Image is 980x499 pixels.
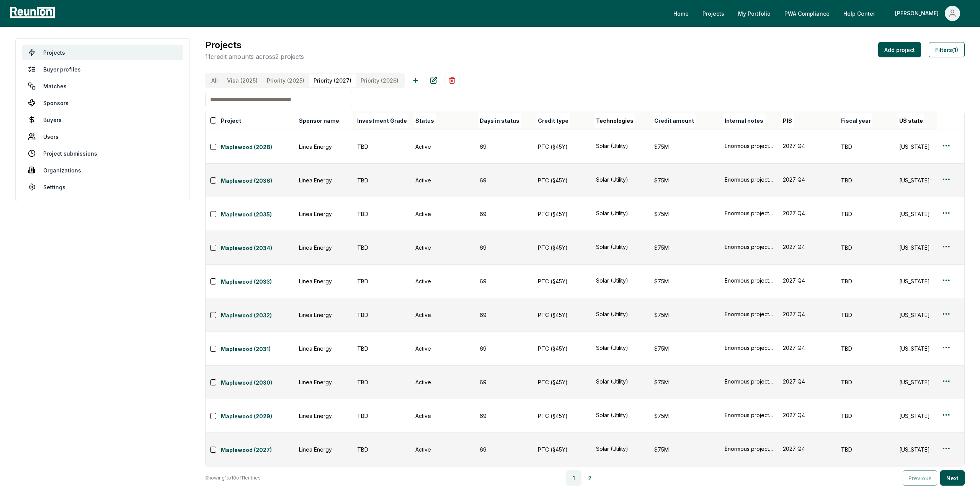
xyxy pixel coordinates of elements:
[22,163,183,178] a: Organizations
[357,244,406,252] div: TBD
[221,444,294,455] button: Maplewood (2027)
[783,377,832,385] button: 2027 Q4
[480,345,529,353] div: 69
[783,411,832,419] button: 2027 Q4
[357,311,406,319] div: TBD
[667,6,695,21] a: Home
[783,243,832,251] button: 2027 Q4
[899,176,948,184] div: [US_STATE]
[221,143,294,152] a: Maplewood (2028)
[840,113,872,128] button: Fiscal year
[841,210,890,218] div: TBD
[480,210,529,218] div: 69
[783,276,832,284] button: 2027 Q4
[889,6,966,21] button: [PERSON_NAME]
[299,445,348,453] div: Linea Energy
[582,470,598,486] button: 2
[415,412,470,420] div: Active
[221,446,294,455] a: Maplewood (2027)
[596,344,645,352] button: Solar (Utility)
[299,143,348,151] div: Linea Energy
[783,209,832,217] button: 2027 Q4
[596,377,645,385] button: Solar (Utility)
[221,177,294,186] a: Maplewood (2036)
[725,344,774,352] button: Enormous project (1 GWac) - Has not decided on PTC or ITC - PIS in blocks (505% in 2H2027, 50% in...
[205,52,304,61] p: 11 credit amounts across 2 projects
[299,210,348,218] div: Linea Energy
[221,209,294,219] button: Maplewood (2035)
[732,6,777,21] a: My Portfolio
[899,277,948,285] div: [US_STATE]
[783,142,832,150] button: 2027 Q4
[221,276,294,287] button: Maplewood (2033)
[596,209,645,217] button: Solar (Utility)
[221,278,294,287] a: Maplewood (2033)
[929,42,965,57] button: Filters(1)
[841,244,890,252] div: TBD
[596,276,645,284] div: Solar (Utility)
[899,311,948,319] div: [US_STATE]
[415,445,470,453] div: Active
[221,345,294,354] a: Maplewood (2031)
[725,209,774,217] button: Enormous project (1 GWac) - Has not decided on PTC or ITC - PIS in blocks (505% in 2H2027, 50% in...
[725,142,774,150] div: Enormous project (1 GWac) - Has not decided on PTC or ITC - PIS in blocks (505% in 2H2027, 50% in...
[878,42,921,57] button: Add project
[654,412,715,420] div: $75M
[899,143,948,151] div: [US_STATE]
[654,277,715,285] div: $75M
[895,6,942,21] div: [PERSON_NAME]
[654,378,715,386] div: $75M
[596,310,645,318] div: Solar (Utility)
[783,344,832,352] button: 2027 Q4
[725,377,774,385] div: Enormous project (1 GWac) - Has not decided on PTC or ITC - PIS in blocks (505% in 2H2027, 50% in...
[899,210,948,218] div: [US_STATE]
[480,412,529,420] div: 69
[654,210,715,218] div: $75M
[222,74,262,87] button: Visa (2025)
[357,445,406,453] div: TBD
[415,176,470,184] div: Active
[415,143,470,151] div: Active
[480,378,529,386] div: 69
[653,113,696,128] button: Credit amount
[221,242,294,253] button: Maplewood (2034)
[22,129,183,144] a: Users
[596,142,645,150] button: Solar (Utility)
[841,378,890,386] div: TBD
[538,412,587,420] div: PTC (§45Y)
[299,412,348,420] div: Linea Energy
[538,210,587,218] div: PTC (§45Y)
[205,474,261,482] p: Showing 1 to 10 of 11 entries
[778,6,836,21] a: PWA Compliance
[415,244,470,252] div: Active
[725,445,774,453] button: Enormous project (1 GWac) - Has not decided on PTC or ITC - PIS in blocks (505% in 2H2027, 50% in...
[725,276,774,284] button: Enormous project (1 GWac) - Has not decided on PTC or ITC - PIS in blocks (505% in 2H2027, 50% in...
[356,113,408,128] button: Investment Grade
[205,38,304,52] h3: Projects
[357,176,406,184] div: TBD
[221,412,294,421] a: Maplewood (2029)
[415,277,470,285] div: Active
[841,143,890,151] div: TBD
[480,445,529,453] div: 69
[299,176,348,184] div: Linea Energy
[783,176,832,184] button: 2027 Q4
[841,445,890,453] div: TBD
[654,143,715,151] div: $75M
[723,113,765,128] button: Internal notes
[357,378,406,386] div: TBD
[654,345,715,353] div: $75M
[654,311,715,319] div: $75M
